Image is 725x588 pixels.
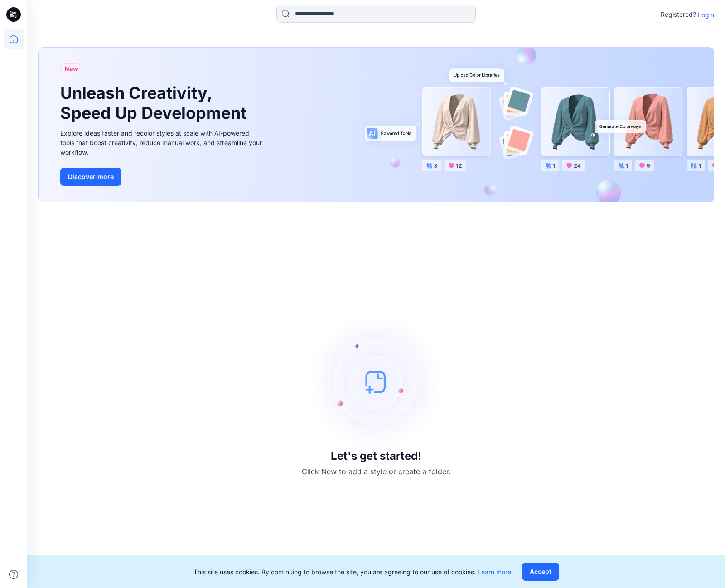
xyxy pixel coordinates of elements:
button: Discover more [60,168,121,186]
button: Accept [522,563,559,581]
a: Discover more [60,168,264,186]
p: Click New to add a style or create a folder. [302,466,450,477]
span: New [64,63,78,74]
img: empty-state-image.svg [308,314,444,450]
h3: Let's get started! [331,450,421,462]
p: Login [698,10,714,19]
h1: Unleash Creativity, Speed Up Development [60,83,251,122]
p: Registered? [661,9,696,20]
div: Explore ideas faster and recolor styles at scale with AI-powered tools that boost creativity, red... [60,128,264,157]
p: This site uses cookies. By continuing to browse the site, you are agreeing to our use of cookies. [193,567,511,577]
a: Learn more [478,568,511,576]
